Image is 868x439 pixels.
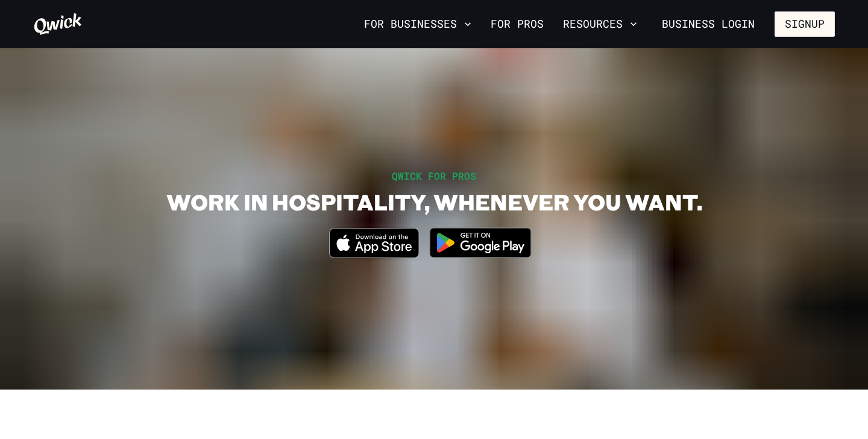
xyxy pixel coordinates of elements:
button: Signup [775,11,835,37]
a: Download on the App Store [329,248,420,261]
button: For Businesses [359,14,476,34]
img: Get it on Google Play [422,220,539,265]
span: QWICK FOR PROS [392,169,476,182]
a: Business Login [652,11,765,37]
button: Resources [558,14,642,34]
h1: WORK IN HOSPITALITY, WHENEVER YOU WANT. [166,188,702,215]
a: For Pros [486,14,549,34]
